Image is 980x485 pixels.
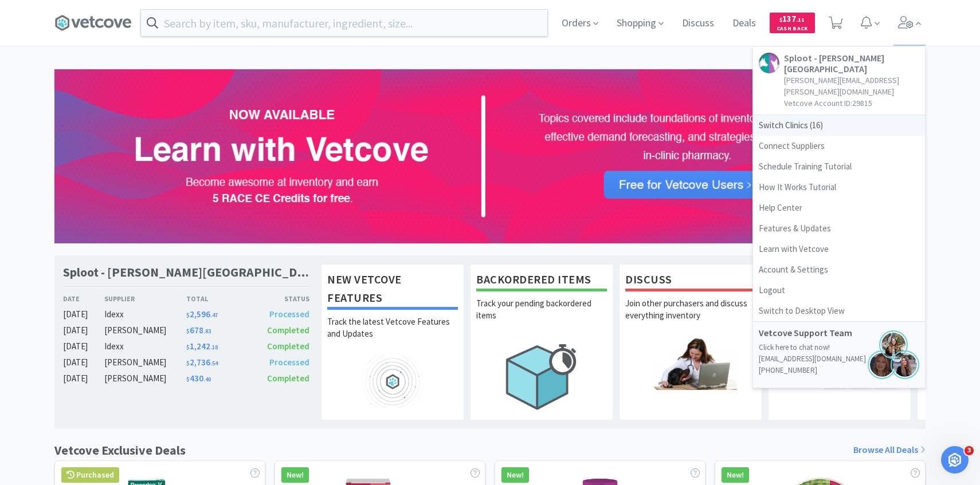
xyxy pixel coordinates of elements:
h1: Discuss [625,270,756,291]
input: Search by item, sku, manufacturer, ingredient, size... [141,10,547,36]
p: [PHONE_NUMBER] [759,365,919,376]
a: Browse All Deals [853,443,926,458]
span: Completed [267,373,309,384]
a: [DATE]Idexx$1,242.18Completed [63,340,309,353]
span: . 83 [203,328,211,335]
iframe: Intercom live chat [941,446,969,474]
span: $ [186,360,190,367]
span: . 11 [796,16,805,23]
span: . 54 [210,360,218,367]
a: [DATE][PERSON_NAME]$678.83Completed [63,324,309,337]
img: hero_backorders.png [476,337,607,416]
span: 430 [186,373,211,384]
a: Features & Updates [753,218,925,239]
div: [PERSON_NAME] [104,324,186,337]
a: How It Works Tutorial [753,177,925,198]
span: Switch Clinics ( 16 ) [753,115,925,136]
span: $ [779,16,782,23]
p: Track the latest Vetcove Features and Updates [327,316,458,356]
a: DiscussJoin other purchasers and discuss everything inventory [619,264,762,420]
span: . 47 [210,311,218,319]
div: [DATE] [63,356,104,369]
a: Sploot - [PERSON_NAME][GEOGRAPHIC_DATA][PERSON_NAME][EMAIL_ADDRESS][PERSON_NAME][DOMAIN_NAME]Vetc... [753,47,925,115]
a: Click here to chat now! [759,342,830,352]
span: . 40 [203,376,211,383]
div: Idexx [104,340,186,353]
div: Supplier [104,293,186,304]
a: Logout [753,280,925,301]
span: 137 [779,13,805,24]
div: Date [63,293,104,304]
span: Processed [269,309,309,320]
span: $ [186,344,190,351]
h1: Backordered Items [476,270,607,291]
img: hero_feature_roadmap.png [327,356,458,408]
a: Deals [728,18,761,29]
span: $ [186,376,190,383]
span: 2,596 [186,309,218,320]
a: $137.11Cash Back [770,7,815,38]
h1: Vetcove Exclusive Deals [54,440,186,460]
span: 1,242 [186,341,218,352]
div: [DATE] [63,324,104,337]
h5: Vetcove Support Team [759,328,873,338]
a: New Vetcove FeaturesTrack the latest Vetcove Features and Updates [321,264,464,420]
div: Total [186,293,248,304]
span: Completed [267,325,309,336]
a: Connect Suppliers [753,136,925,156]
img: 72e902af0f5a4fbaa8a378133742b35d.png [54,69,926,243]
div: Status [248,293,309,304]
div: Idexx [104,307,186,321]
div: [DATE] [63,340,104,353]
img: jenna.png [891,350,919,379]
span: Completed [267,341,309,352]
span: 3 [965,446,974,455]
img: hannah.png [879,330,908,359]
span: 2,736 [186,357,218,368]
a: [DATE]Idexx$2,596.47Processed [63,307,309,321]
img: jules.png [868,350,896,379]
div: [PERSON_NAME] [104,356,186,369]
a: Schedule Training Tutorial [753,156,925,177]
a: Help Center [753,198,925,218]
p: [EMAIL_ADDRESS][DOMAIN_NAME] [759,353,919,365]
a: Learn with Vetcove [753,239,925,259]
a: [DATE][PERSON_NAME]$430.40Completed [63,372,309,385]
span: $ [186,311,190,319]
a: Backordered ItemsTrack your pending backordered items [470,264,613,420]
a: Discuss [677,18,719,29]
p: Join other purchasers and discuss everything inventory [625,297,756,337]
a: [DATE][PERSON_NAME]$2,736.54Processed [63,356,309,369]
span: Cash Back [777,26,808,33]
div: [PERSON_NAME] [104,372,186,385]
p: Vetcove Account ID: 29815 [784,97,919,109]
h5: Sploot - [PERSON_NAME][GEOGRAPHIC_DATA] [784,53,919,74]
a: Account & Settings [753,259,925,280]
h1: Sploot - [PERSON_NAME][GEOGRAPHIC_DATA] [63,264,309,281]
p: [PERSON_NAME][EMAIL_ADDRESS][PERSON_NAME][DOMAIN_NAME] [784,74,919,97]
span: $ [186,328,190,335]
span: . 18 [210,344,218,351]
div: [DATE] [63,372,104,385]
a: Switch to Desktop View [753,301,925,321]
span: Processed [269,357,309,368]
div: [DATE] [63,307,104,321]
img: hero_discuss.png [625,337,756,389]
span: 678 [186,325,211,336]
h1: New Vetcove Features [327,270,458,310]
p: Track your pending backordered items [476,297,607,337]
